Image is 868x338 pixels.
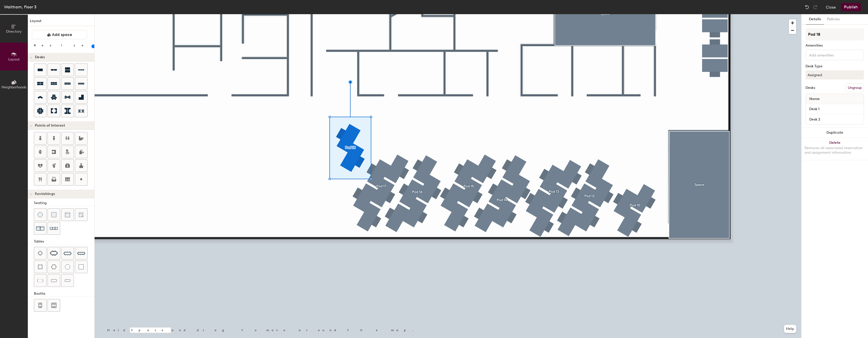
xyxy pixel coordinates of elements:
[75,247,88,260] button: Ten seat table
[51,212,56,217] img: Cushion
[61,208,74,221] button: Couch (middle)
[35,192,55,196] span: Furnishings
[65,264,70,269] img: Table (round)
[807,116,863,123] input: Unnamed desk
[826,3,836,11] button: Close
[2,85,26,89] span: Neighborhoods
[51,303,56,308] img: Six seat booth
[801,138,868,160] button: DeleteRemoves all associated reservation and assignment information
[34,291,94,296] div: Booths
[6,29,22,34] span: Directory
[806,86,815,90] div: Desks
[806,44,864,48] div: Amenities
[807,106,863,113] input: Unnamed desk
[61,274,74,287] button: Table (1x4)
[34,239,94,244] div: Tables
[48,274,60,287] button: Table (1x3)
[51,278,57,283] img: Table (1x3)
[48,299,60,312] button: Six seat booth
[38,251,43,256] img: Four seat table
[806,64,864,68] div: Desk Type
[61,247,74,260] button: Eight seat table
[806,70,864,79] button: Assigned
[841,3,861,11] button: Publish
[65,278,70,283] img: Table (1x4)
[845,84,864,92] button: Ungroup
[801,128,868,138] button: Duplicate
[79,264,84,269] img: Table (1x1)
[35,55,45,59] span: Desks
[79,212,84,217] img: Couch (corner)
[48,247,60,260] button: Six seat table
[34,299,47,312] button: Four seat booth
[808,52,854,58] input: Add amenities
[813,5,818,10] img: Redo
[38,303,42,308] img: Four seat booth
[48,222,60,235] button: Couch (x3)
[34,247,47,260] button: Four seat table
[51,264,57,269] img: Six seat round table
[48,261,60,273] button: Six seat round table
[34,274,47,287] button: Table (1x2)
[36,224,44,232] img: Couch (x2)
[34,222,47,235] button: Couch (x2)
[48,208,60,221] button: Cushion
[50,225,58,232] img: Couch (x3)
[38,212,43,217] img: Stool
[34,43,90,47] div: Resize
[34,261,47,273] button: Four seat round table
[75,261,88,273] button: Table (1x1)
[807,94,822,104] span: Name
[75,208,88,221] button: Couch (corner)
[38,264,43,269] img: Four seat round table
[824,14,843,25] button: Policies
[65,212,70,217] img: Couch (middle)
[34,208,47,221] button: Stool
[8,57,20,62] span: Layout
[4,4,36,10] div: Waltham, Floor 3
[50,251,58,256] img: Six seat table
[61,261,74,273] button: Table (round)
[37,278,43,283] img: Table (1x2)
[63,249,72,257] img: Eight seat table
[32,30,87,39] button: Add space
[77,249,85,257] img: Ten seat table
[784,325,796,333] button: Help
[34,200,94,206] div: Seating
[28,18,94,26] h1: Layout
[35,124,65,128] span: Points of Interest
[805,146,865,155] div: Removes all associated reservation and assignment information
[806,14,824,25] button: Details
[805,5,810,10] img: Undo
[52,32,72,37] span: Add space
